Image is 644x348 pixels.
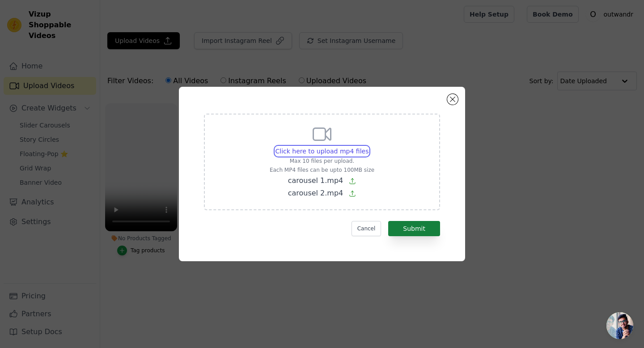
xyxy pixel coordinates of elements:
[275,148,369,155] span: Click here to upload mp4 files
[606,312,633,339] div: Open chat
[270,157,374,165] p: Max 10 files per upload.
[270,166,374,174] p: Each MP4 files can be upto 100MB size
[288,176,343,185] span: carousel 1.mp4
[447,94,458,105] button: Close modal
[352,221,381,236] button: Cancel
[288,189,343,197] span: carousel 2.mp4
[388,221,440,236] button: Submit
